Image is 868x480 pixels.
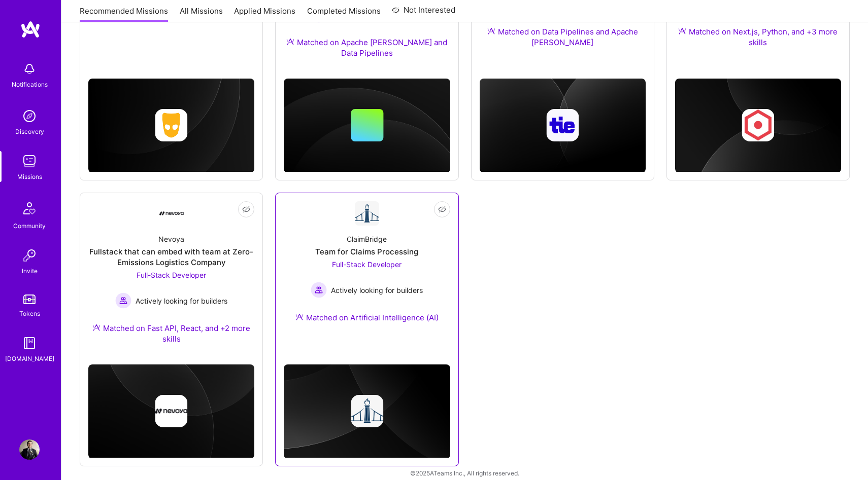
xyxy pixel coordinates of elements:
div: Discovery [15,126,44,137]
div: Community [13,220,46,231]
a: Not Interested [392,4,455,22]
div: Matched on Next.js, Python, and +3 more skills [675,26,841,48]
span: Actively looking for builders [331,285,423,296]
span: Full-Stack Developer [137,271,206,279]
img: Ateam Purple Icon [295,313,304,321]
a: All Missions [180,6,223,22]
div: ClaimBridge [347,234,387,244]
div: Matched on Artificial Intelligence (AI) [295,312,439,323]
img: Company logo [155,109,188,141]
img: Actively looking for builders [115,292,131,309]
img: cover [675,79,841,173]
img: cover [88,79,254,173]
div: Tokens [19,308,40,319]
img: teamwork [19,151,40,171]
div: Matched on Data Pipelines and Apache [PERSON_NAME] [480,26,646,48]
a: Company LogoClaimBridgeTeam for Claims ProcessingFull-Stack Developer Actively looking for builde... [284,201,450,335]
img: guide book [19,333,40,353]
span: Full-Stack Developer [332,260,402,269]
img: Company Logo [159,201,184,226]
img: logo [20,20,41,39]
div: Matched on Fast API, React, and +2 more skills [88,323,254,344]
div: Fullstack that can embed with team at Zero-Emissions Logistics Company [88,246,254,268]
div: Missions [17,171,42,182]
div: Notifications [12,79,48,90]
img: User Avatar [19,439,40,460]
a: Completed Missions [307,6,381,22]
img: cover [88,364,254,459]
img: Company logo [742,109,774,141]
img: Ateam Purple Icon [678,27,686,35]
img: cover [480,79,646,173]
div: [DOMAIN_NAME] [5,353,54,364]
a: Company LogoNevoyaFullstack that can embed with team at Zero-Emissions Logistics CompanyFull-Stac... [88,201,254,356]
img: Ateam Purple Icon [286,38,294,46]
img: Invite [19,245,40,266]
img: cover [284,79,450,173]
img: Ateam Purple Icon [487,27,495,35]
img: bell [19,59,40,79]
img: cover [284,364,450,459]
a: Recommended Missions [80,6,168,22]
div: Team for Claims Processing [315,246,418,257]
i: icon EyeClosed [242,205,250,213]
div: Matched on Apache [PERSON_NAME] and Data Pipelines [284,37,450,58]
a: Applied Missions [234,6,295,22]
i: icon EyeClosed [438,205,446,213]
div: Invite [22,266,38,276]
img: Actively looking for builders [311,282,327,298]
div: Nevoya [158,234,184,244]
img: Company logo [351,395,383,427]
img: discovery [19,106,40,126]
img: tokens [23,294,36,304]
span: Actively looking for builders [136,296,227,306]
a: User Avatar [17,439,42,460]
img: Company Logo [355,201,379,226]
img: Ateam Purple Icon [92,323,101,331]
img: Community [17,196,42,220]
img: Company logo [155,395,188,427]
img: Company logo [546,109,579,141]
